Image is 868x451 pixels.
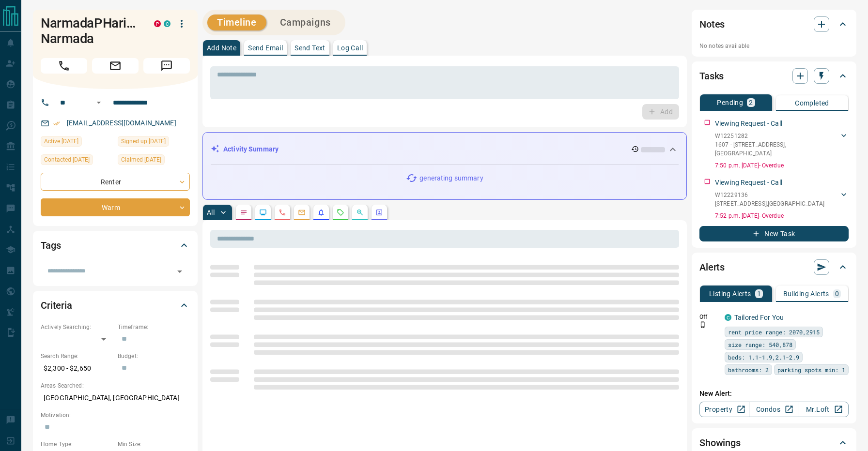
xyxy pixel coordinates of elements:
[835,290,839,297] p: 0
[783,290,829,297] p: Building Alerts
[53,120,60,127] svg: Email Verified
[41,238,61,253] h2: Tags
[757,290,761,297] p: 1
[715,199,824,208] p: [STREET_ADDRESS] , [GEOGRAPHIC_DATA]
[41,294,190,317] div: Criteria
[709,290,751,297] p: Listing Alerts
[298,209,306,216] svg: Emails
[259,209,267,216] svg: Lead Browsing Activity
[715,161,849,170] p: 7:50 p.m. [DATE] - Overdue
[41,352,113,361] p: Search Range:
[699,64,849,88] div: Tasks
[728,340,792,349] span: size range: 540,878
[717,99,743,106] p: Pending
[715,130,849,160] div: W122512821607 - [STREET_ADDRESS],[GEOGRAPHIC_DATA]
[143,58,190,74] span: Message
[715,119,782,129] p: Viewing Request - Call
[699,42,849,50] p: No notes available
[419,173,483,183] p: generating summary
[749,99,753,106] p: 2
[41,381,190,390] p: Areas Searched:
[118,154,190,168] div: Sat Jun 21 2025
[240,209,248,216] svg: Notes
[699,321,706,328] svg: Push Notification Only
[795,100,829,106] p: Completed
[317,209,325,216] svg: Listing Alerts
[337,45,363,51] p: Log Call
[715,191,824,199] p: W12229136
[699,389,849,399] p: New Alert:
[207,209,215,216] p: All
[41,361,113,376] p: $2,300 - $2,650
[118,323,190,331] p: Timeframe:
[92,58,139,74] span: Email
[41,136,113,150] div: Sun Aug 10 2025
[41,440,113,449] p: Home Type:
[699,256,849,279] div: Alerts
[715,140,839,158] p: 1607 - [STREET_ADDRESS] , [GEOGRAPHIC_DATA]
[734,314,784,321] a: Tailored For You
[41,198,190,216] div: Warm
[44,136,78,146] span: Active [DATE]
[728,352,799,362] span: beds: 1.1-1.9,2.1-2.9
[356,209,364,216] svg: Opportunities
[41,234,190,257] div: Tags
[118,136,190,150] div: Sat Jun 21 2025
[699,13,849,36] div: Notes
[715,211,849,220] p: 7:52 p.m. [DATE] - Overdue
[44,155,90,165] span: Contacted [DATE]
[207,45,236,51] p: Add Note
[41,173,190,191] div: Renter
[41,15,139,46] h1: NarmadaPHariharan Narmada
[154,20,161,27] div: property.ca
[699,313,719,321] p: Off
[173,265,186,278] button: Open
[749,402,799,417] a: Condos
[41,298,72,313] h2: Criteria
[121,155,161,165] span: Claimed [DATE]
[699,226,849,241] button: New Task
[270,15,341,30] button: Campaigns
[728,365,769,375] span: bathrooms: 2
[699,259,725,275] h2: Alerts
[211,140,679,158] div: Activity Summary
[699,435,741,451] h2: Showings
[207,15,266,30] button: Timeline
[93,97,105,108] button: Open
[337,209,344,216] svg: Requests
[41,411,190,420] p: Motivation:
[118,352,190,361] p: Budget:
[121,136,166,146] span: Signed up [DATE]
[777,365,845,375] span: parking spots min: 1
[725,314,731,321] div: condos.ca
[715,189,849,210] div: W12229136[STREET_ADDRESS],[GEOGRAPHIC_DATA]
[118,440,190,449] p: Min Size:
[715,178,782,188] p: Viewing Request - Call
[67,119,176,127] a: [EMAIL_ADDRESS][DOMAIN_NAME]
[41,58,87,74] span: Call
[715,132,839,140] p: W12251282
[294,45,325,51] p: Send Text
[164,20,170,27] div: condos.ca
[699,402,749,417] a: Property
[375,209,383,216] svg: Agent Actions
[799,402,849,417] a: Mr.Loft
[699,68,724,84] h2: Tasks
[41,323,113,331] p: Actively Searching:
[279,209,286,216] svg: Calls
[699,16,725,32] h2: Notes
[41,390,190,406] p: [GEOGRAPHIC_DATA], [GEOGRAPHIC_DATA]
[223,144,279,154] p: Activity Summary
[248,45,283,51] p: Send Email
[41,154,113,168] div: Sun Jun 22 2025
[728,327,820,337] span: rent price range: 2070,2915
